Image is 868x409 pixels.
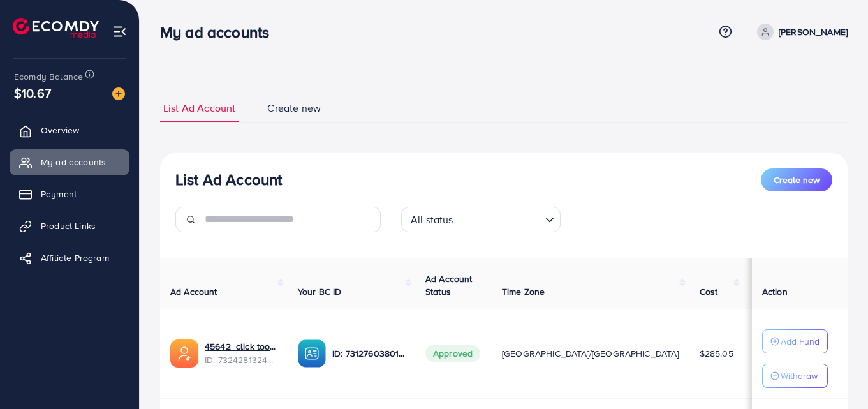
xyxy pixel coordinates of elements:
span: Ecomdy Balance [14,70,83,83]
a: Overview [10,117,129,143]
a: Affiliate Program [10,245,129,271]
img: menu [112,24,127,39]
span: Overview [41,124,79,137]
h3: List Ad Account [175,170,282,189]
a: 45642_click too shop 2_1705317160975 [205,340,277,353]
span: [GEOGRAPHIC_DATA]/[GEOGRAPHIC_DATA] [502,347,679,360]
a: [PERSON_NAME] [752,24,848,40]
img: ic-ads-acc.e4c84228.svg [170,339,198,368]
a: My ad accounts [10,149,129,175]
a: Product Links [10,213,129,239]
p: ID: 7312760380101771265 [332,346,405,361]
span: Create new [267,101,321,115]
span: Payment [41,188,77,200]
p: [PERSON_NAME] [779,24,848,40]
img: logo [13,18,99,38]
p: Withdraw [781,368,818,383]
span: Ad Account [170,285,217,298]
span: Product Links [41,219,96,232]
span: Ad Account Status [425,272,473,298]
input: Search for option [457,208,540,229]
span: List Ad Account [163,101,235,115]
span: All status [408,211,456,229]
span: $285.05 [700,347,733,360]
span: My ad accounts [41,156,106,168]
span: Your BC ID [298,285,342,298]
span: Action [762,285,788,298]
h3: My ad accounts [160,23,279,41]
span: Affiliate Program [41,251,109,264]
img: ic-ba-acc.ded83a64.svg [298,339,326,368]
span: Cost [700,285,718,298]
button: Add Fund [762,329,828,353]
span: Time Zone [502,285,545,298]
img: image [112,87,125,100]
div: Search for option [401,207,561,232]
p: Add Fund [781,334,820,349]
a: Payment [10,181,129,207]
div: <span class='underline'>45642_click too shop 2_1705317160975</span></br>7324281324339003394 [205,340,277,366]
span: $10.67 [14,84,51,102]
span: Approved [425,345,480,362]
span: ID: 7324281324339003394 [205,353,277,366]
span: Create new [774,174,820,186]
button: Withdraw [762,364,828,388]
button: Create new [761,168,832,191]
